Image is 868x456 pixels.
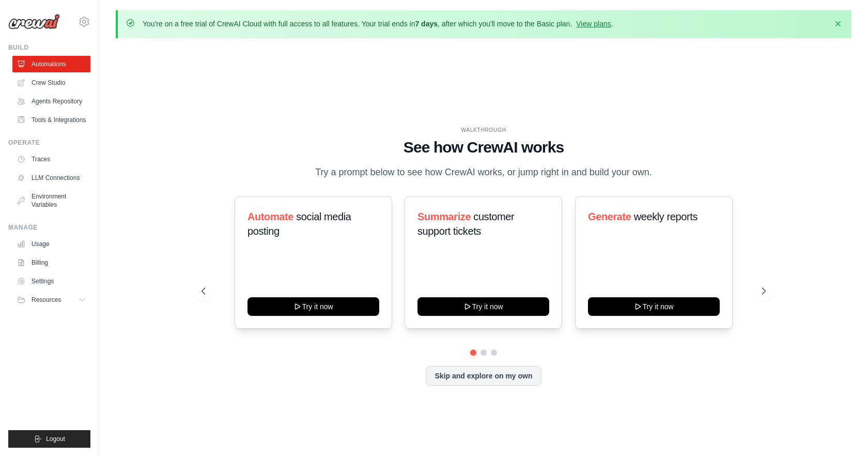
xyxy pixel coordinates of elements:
div: Operate [8,139,90,147]
div: Manage [8,223,90,232]
span: Automate [247,211,293,222]
a: Billing [12,254,90,271]
a: Usage [12,236,90,252]
span: social media posting [247,211,351,237]
a: Automations [12,56,90,72]
button: Try it now [247,297,379,316]
button: Try it now [417,297,549,316]
span: Generate [588,211,631,222]
a: Traces [12,151,90,168]
strong: 7 days [415,20,438,28]
img: Logo [8,14,60,29]
p: You're on a free trial of CrewAI Cloud with full access to all features. Your trial ends in , aft... [143,19,613,29]
a: View plans [576,20,611,28]
span: Resources [32,296,61,304]
button: Resources [12,292,90,308]
button: Logout [8,430,90,448]
div: Build [8,43,90,52]
a: Agents Repository [12,93,90,110]
button: Try it now [588,297,720,316]
a: Crew Studio [12,74,90,91]
a: Environment Variables [12,188,90,213]
p: Try a prompt below to see how CrewAI works, or jump right in and build your own. [310,165,657,180]
span: weekly reports [633,211,697,222]
button: Skip and explore on my own [426,366,541,386]
a: Settings [12,273,90,290]
a: LLM Connections [12,170,90,186]
div: WALKTHROUGH [202,126,765,134]
span: Logout [46,435,65,443]
h1: See how CrewAI works [202,138,765,157]
a: Tools & Integrations [12,112,90,128]
span: Summarize [417,211,471,222]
